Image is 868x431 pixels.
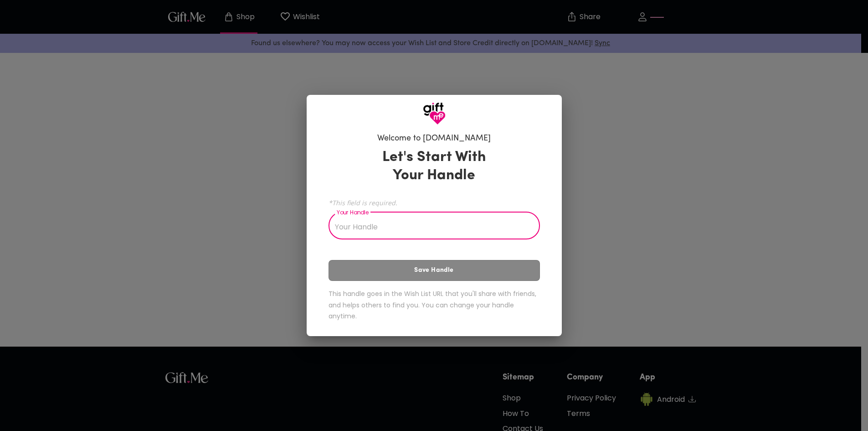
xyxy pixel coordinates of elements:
[377,133,491,144] h6: Welcome to [DOMAIN_NAME]
[329,214,530,239] input: Your Handle
[371,148,498,185] h3: Let's Start With Your Handle
[329,288,540,322] h6: This handle goes in the Wish List URL that you'll share with friends, and helps others to find yo...
[329,198,540,207] span: *This field is required.
[423,102,446,125] img: GiftMe Logo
